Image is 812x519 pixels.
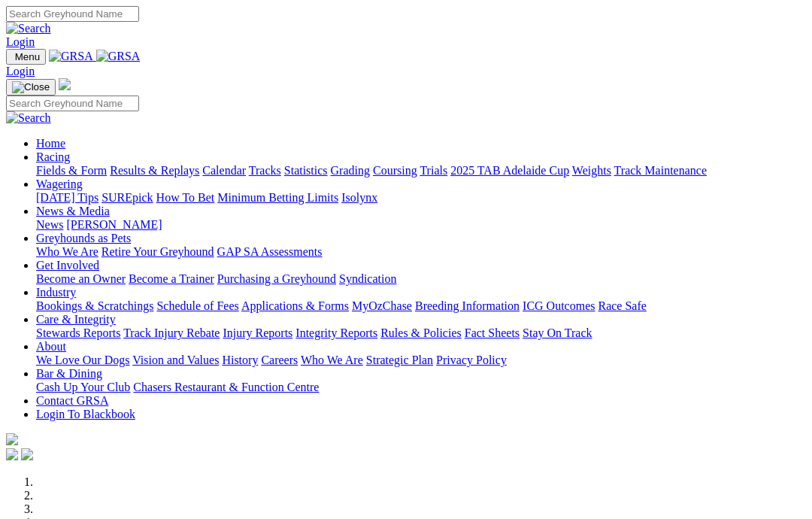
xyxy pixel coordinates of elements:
[36,340,66,353] a: About
[249,164,281,177] a: Tracks
[380,326,462,339] a: Rules & Policies
[436,354,507,366] a: Privacy Policy
[301,354,363,366] a: Who We Are
[523,326,592,339] a: Stay On Track
[420,164,447,177] a: Trials
[36,367,102,380] a: Bar & Dining
[352,299,412,312] a: MyOzChase
[36,408,135,420] a: Login To Blackbook
[36,286,76,299] a: Industry
[36,164,107,177] a: Fields & Form
[6,65,35,77] a: Login
[366,354,433,366] a: Strategic Plan
[450,164,569,177] a: 2025 TAB Adelaide Cup
[110,164,199,177] a: Results & Replays
[12,81,50,93] img: Close
[523,299,595,312] a: ICG Outcomes
[6,448,18,460] img: facebook.svg
[261,354,298,366] a: Careers
[59,78,71,90] img: logo-grsa-white.png
[129,272,214,285] a: Become a Trainer
[132,354,219,366] a: Vision and Values
[36,137,65,150] a: Home
[36,205,110,217] a: News & Media
[36,232,131,244] a: Greyhounds as Pets
[373,164,417,177] a: Coursing
[36,326,120,339] a: Stewards Reports
[572,164,611,177] a: Weights
[6,22,51,35] img: Search
[331,164,370,177] a: Grading
[36,245,98,258] a: Who We Are
[339,272,396,285] a: Syndication
[21,448,33,460] img: twitter.svg
[36,394,108,407] a: Contact GRSA
[6,6,139,22] input: Search
[217,245,323,258] a: GAP SA Assessments
[598,299,646,312] a: Race Safe
[133,381,319,393] a: Chasers Restaurant & Function Centre
[341,191,377,204] a: Isolynx
[222,354,258,366] a: History
[217,191,338,204] a: Minimum Betting Limits
[36,299,806,313] div: Industry
[36,381,130,393] a: Cash Up Your Club
[96,50,141,63] img: GRSA
[123,326,220,339] a: Track Injury Rebate
[156,191,215,204] a: How To Bet
[36,218,63,231] a: News
[36,191,806,205] div: Wagering
[36,299,153,312] a: Bookings & Scratchings
[36,164,806,178] div: Racing
[6,433,18,445] img: logo-grsa-white.png
[36,191,98,204] a: [DATE] Tips
[295,326,377,339] a: Integrity Reports
[6,96,139,111] input: Search
[101,191,153,204] a: SUREpick
[156,299,238,312] a: Schedule of Fees
[66,218,162,231] a: [PERSON_NAME]
[202,164,246,177] a: Calendar
[36,218,806,232] div: News & Media
[241,299,349,312] a: Applications & Forms
[6,79,56,96] button: Toggle navigation
[6,111,51,125] img: Search
[36,150,70,163] a: Racing
[101,245,214,258] a: Retire Your Greyhound
[614,164,707,177] a: Track Maintenance
[6,35,35,48] a: Login
[36,178,83,190] a: Wagering
[284,164,328,177] a: Statistics
[415,299,520,312] a: Breeding Information
[6,49,46,65] button: Toggle navigation
[465,326,520,339] a: Fact Sheets
[49,50,93,63] img: GRSA
[36,272,806,286] div: Get Involved
[36,259,99,272] a: Get Involved
[36,354,129,366] a: We Love Our Dogs
[36,354,806,367] div: About
[36,381,806,394] div: Bar & Dining
[15,51,40,62] span: Menu
[36,245,806,259] div: Greyhounds as Pets
[36,272,126,285] a: Become an Owner
[217,272,336,285] a: Purchasing a Greyhound
[36,326,806,340] div: Care & Integrity
[36,313,116,326] a: Care & Integrity
[223,326,292,339] a: Injury Reports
